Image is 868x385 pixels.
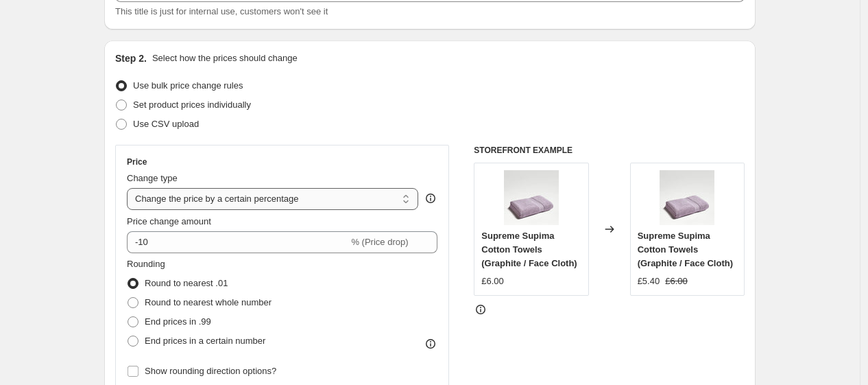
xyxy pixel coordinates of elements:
[115,51,147,65] h2: Step 2.
[351,237,408,247] span: % (Price drop)
[481,275,504,288] div: £6.00
[474,145,745,156] h6: STOREFRONT EXAMPLE
[152,51,298,65] p: Select how the prices should change
[504,170,559,225] img: Supreme_Lavender_Product_1_80x.jpg
[665,275,688,288] strike: £6.00
[127,216,211,226] span: Price change amount
[145,297,272,307] span: Round to nearest whole number
[133,119,199,129] span: Use CSV upload
[145,278,228,288] span: Round to nearest .01
[424,191,437,205] div: help
[145,366,276,376] span: Show rounding direction options?
[133,100,251,110] span: Set product prices individually
[638,231,733,268] span: Supreme Supima Cotton Towels (Graphite / Face Cloth)
[127,231,348,253] input: -15
[638,275,660,288] div: £5.40
[133,80,243,91] span: Use bulk price change rules
[145,336,265,346] span: End prices in a certain number
[481,231,577,268] span: Supreme Supima Cotton Towels (Graphite / Face Cloth)
[660,170,714,225] img: Supreme_Lavender_Product_1_80x.jpg
[127,259,165,269] span: Rounding
[127,156,147,167] h3: Price
[145,316,211,327] span: End prices in .99
[115,6,328,16] span: This title is just for internal use, customers won't see it
[127,173,178,183] span: Change type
